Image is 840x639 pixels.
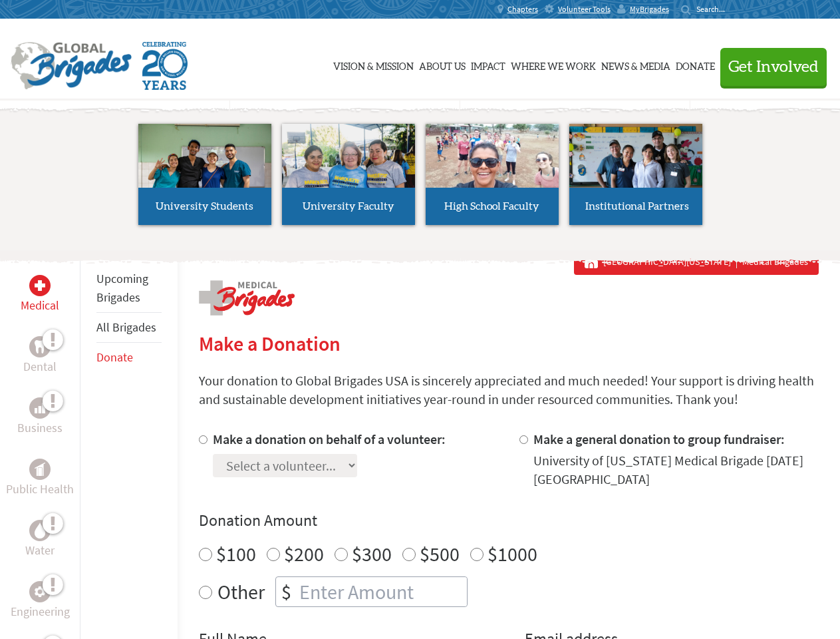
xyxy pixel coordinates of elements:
[35,340,45,353] img: Dental
[35,403,45,413] img: Business
[601,31,670,98] a: News & Media
[282,124,415,225] a: University Faculty
[507,4,538,15] span: Chapters
[511,31,596,98] a: Where We Work
[216,541,256,566] label: $100
[284,541,324,566] label: $200
[471,31,505,98] a: Impact
[303,201,394,212] span: University Faculty
[276,577,297,606] div: $
[35,586,45,597] img: Engineering
[11,602,70,621] p: Engineering
[6,459,74,499] a: Public HealthPublic Health
[676,31,715,98] a: Donate
[199,371,819,409] p: Your donation to Global Brigades USA is sincerely appreciated and much needed! Your support is dr...
[282,124,415,213] img: menu_brigades_submenu_2.jpg
[96,343,162,372] li: Donate
[142,42,188,90] img: Global Brigades Celebrating 20 Years
[728,59,819,75] span: Get Involved
[35,523,45,538] img: Water
[29,459,51,480] div: Public Health
[217,576,265,607] label: Other
[419,31,466,98] a: About Us
[720,48,827,86] button: Get Involved
[29,581,51,602] div: Engineering
[444,201,539,212] span: High School Faculty
[96,264,162,313] li: Upcoming Brigades
[533,451,819,489] div: University of [US_STATE] Medical Brigade [DATE] [GEOGRAPHIC_DATA]
[25,541,55,560] p: Water
[6,480,74,499] p: Public Health
[29,336,51,357] div: Dental
[630,4,669,15] span: MyBrigades
[96,319,156,335] a: All Brigades
[138,124,271,225] a: University Students
[21,275,59,315] a: MedicalMedical
[199,510,819,531] h4: Donation Amount
[426,124,559,225] a: High School Faculty
[569,124,702,212] img: menu_brigades_submenu_4.jpg
[29,275,51,296] div: Medical
[23,336,57,376] a: DentalDental
[21,296,59,315] p: Medical
[11,581,70,621] a: EngineeringEngineering
[213,431,446,447] label: Make a donation on behalf of a volunteer:
[29,520,51,541] div: Water
[297,577,467,606] input: Enter Amount
[23,357,57,376] p: Dental
[96,349,133,365] a: Donate
[533,431,785,447] label: Make a general donation to group fundraiser:
[96,271,148,305] a: Upcoming Brigades
[35,463,45,476] img: Public Health
[696,4,734,14] input: Search...
[156,201,253,212] span: University Students
[138,124,271,212] img: menu_brigades_submenu_1.jpg
[333,31,414,98] a: Vision & Mission
[17,419,63,437] p: Business
[426,124,559,188] img: menu_brigades_submenu_3.jpg
[569,124,702,225] a: Institutional Partners
[199,331,819,355] h2: Make a Donation
[585,201,689,212] span: Institutional Partners
[96,313,162,343] li: All Brigades
[352,541,392,566] label: $300
[35,280,45,291] img: Medical
[17,397,63,437] a: BusinessBusiness
[11,42,132,90] img: Global Brigades Logo
[558,4,611,15] span: Volunteer Tools
[25,520,55,560] a: WaterWater
[29,397,51,419] div: Business
[199,280,295,316] img: logo-medical.png
[488,541,537,566] label: $1000
[420,541,460,566] label: $500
